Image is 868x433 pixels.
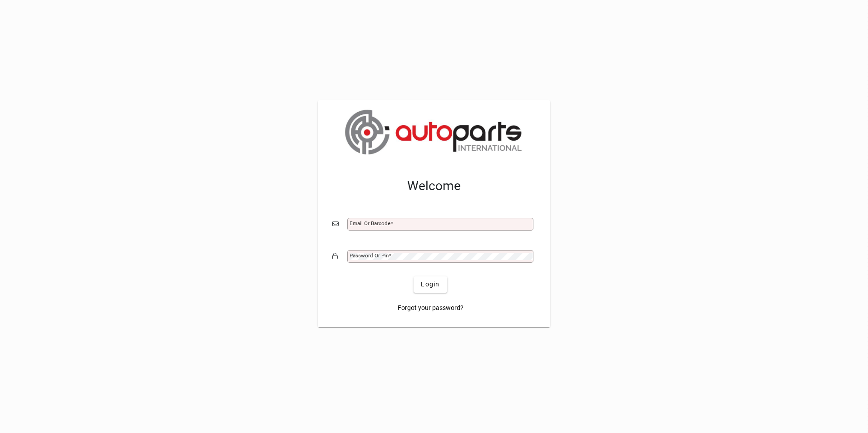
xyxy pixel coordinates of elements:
[332,178,536,194] h2: Welcome
[350,220,390,226] mat-label: Email or Barcode
[394,300,467,316] a: Forgot your password?
[350,252,389,259] mat-label: Password or Pin
[398,303,464,313] span: Forgot your password?
[414,276,447,293] button: Login
[421,280,439,289] span: Login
